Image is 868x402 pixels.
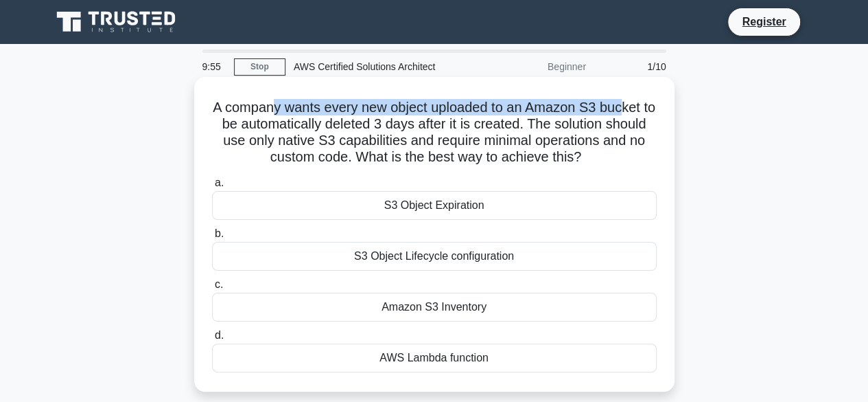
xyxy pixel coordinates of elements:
[212,293,657,322] div: Amazon S3 Inventory
[474,53,594,80] div: Beginner
[211,99,658,166] h5: A company wants every new object uploaded to an Amazon S3 bucket to be automatically deleted 3 da...
[594,53,675,80] div: 1/10
[215,177,224,188] span: a.
[194,53,234,80] div: 9:55
[215,278,223,290] span: c.
[734,13,794,30] a: Register
[212,344,657,372] div: AWS Lambda function
[285,53,474,80] div: AWS Certified Solutions Architect
[234,58,285,76] a: Stop
[215,329,224,341] span: d.
[215,227,224,239] span: b.
[212,191,657,220] div: S3 Object Expiration
[212,242,657,271] div: S3 Object Lifecycle configuration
